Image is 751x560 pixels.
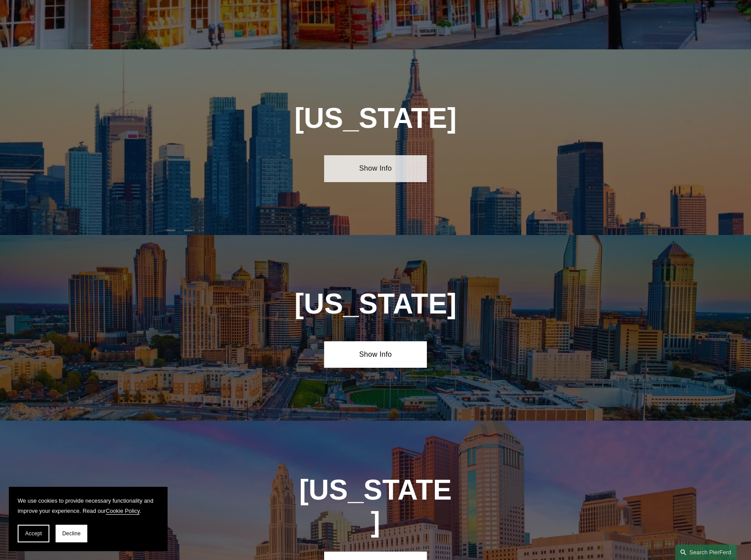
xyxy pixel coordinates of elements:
h1: [US_STATE] [247,288,504,320]
section: Cookie banner [9,487,168,551]
a: Search this site [675,545,737,560]
span: Accept [25,530,42,537]
a: Show Info [324,341,427,368]
span: Decline [62,530,81,537]
button: Decline [56,525,87,542]
h1: [US_STATE] [247,102,504,134]
a: Cookie Policy [106,508,140,514]
h1: [US_STATE] [299,474,453,538]
p: We use cookies to provide necessary functionality and improve your experience. Read our . [18,496,159,516]
a: Show Info [324,155,427,182]
button: Accept [18,525,49,542]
